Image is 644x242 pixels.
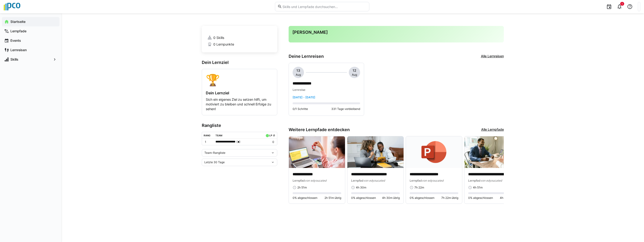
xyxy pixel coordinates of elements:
h3: Dein Lernziel [202,60,277,65]
span: 0 Lernpunkte [213,42,234,47]
h3: Deine Lernreisen [289,54,324,59]
a: Alle Lernreisen [481,54,504,59]
div: Team [215,134,222,137]
span: Team-Rangliste [204,151,225,155]
img: image [406,136,462,168]
a: 0 Skills [207,35,272,40]
span: 12 [353,68,356,73]
span: von edyoucated [480,179,502,182]
p: Sich ein eigenes Ziel zu setzen hilft, um motiviert zu bleiben und schnell Erfolge zu sehen! [206,97,273,111]
span: Lernpfad [468,179,480,182]
span: 4h 30m [356,186,366,189]
span: 1 [622,2,623,5]
img: image [347,136,404,168]
span: Lernreise [293,88,305,92]
div: LP [269,134,272,137]
p: 0/1 Schritte [293,107,308,111]
span: 7h 22m übrig [441,196,458,200]
span: 0% abgeschlossen [410,196,434,200]
h3: [PERSON_NAME] [292,30,500,35]
span: 0 Skills [213,35,224,40]
span: 4h 51m übrig [500,196,517,200]
span: Lernpfad [410,179,422,182]
p: 331 Tage verbleibend [331,107,360,111]
span: 0% abgeschlossen [468,196,493,200]
div: Rang [204,134,210,137]
a: ø [273,133,275,137]
span: Aug [352,73,357,77]
span: von edyoucated [305,179,326,182]
span: 7h 22m [414,186,424,189]
span: ( ) [236,139,240,144]
span: 13 [296,68,300,73]
span: 0% abgeschlossen [293,196,317,200]
p: 0 [265,140,274,144]
span: Lernpfad [293,179,305,182]
input: Skills und Lernpfade durchsuchen… [282,4,366,9]
div: 🏆 [206,73,273,87]
span: 2h 51m [297,186,307,189]
a: Alle Lernpfade [481,127,504,132]
span: 0% abgeschlossen [351,196,376,200]
span: Aug [296,73,301,77]
span: 4h 30m übrig [382,196,400,200]
img: image [464,136,521,168]
h3: Weitere Lernpfade entdecken [289,127,350,132]
span: [DATE] - [DATE] [293,96,315,99]
span: 2h 51m übrig [324,196,341,200]
p: 1 [205,140,212,144]
span: 4h 51m [473,186,483,189]
span: Letzte 30 Tage [204,160,225,164]
img: image [289,136,345,168]
span: Lernpfad [351,179,363,182]
h4: Dein Lernziel [206,91,273,95]
span: von edyoucated [422,179,443,182]
h3: Rangliste [202,123,277,128]
span: von edyoucated [363,179,385,182]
